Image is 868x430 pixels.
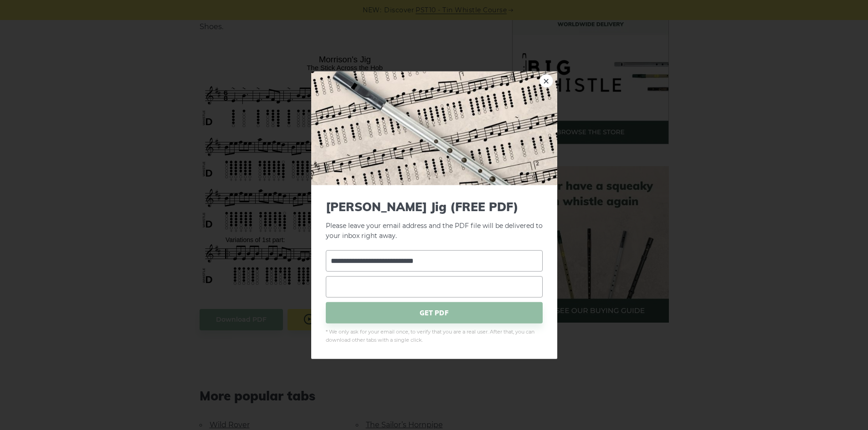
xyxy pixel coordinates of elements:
span: [PERSON_NAME] Jig (FREE PDF) [326,199,543,213]
span: * We only ask for your email once, to verify that you are a real user. After that, you can downlo... [326,328,543,344]
p: Please leave your email address and the PDF file will be delivered to your inbox right away. [326,199,543,241]
a: × [539,74,553,87]
img: Tin Whistle Tab Preview [311,71,557,185]
span: GET PDF [326,302,543,324]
